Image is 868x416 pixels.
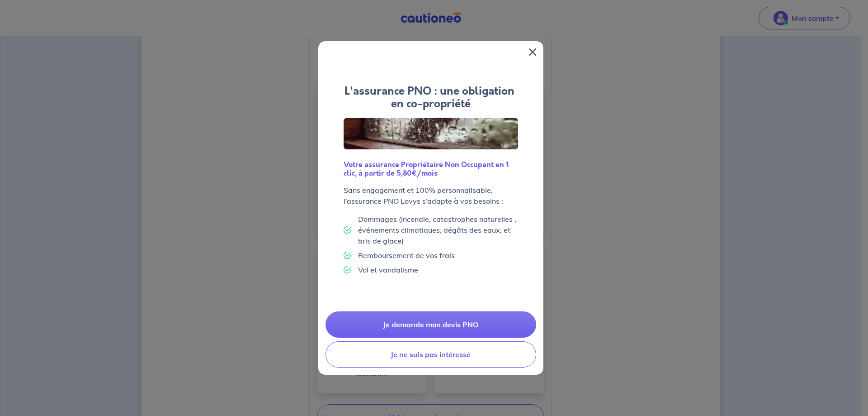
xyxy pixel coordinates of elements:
[525,45,540,59] button: Close
[325,311,536,338] a: Je demande mon devis PNO
[344,85,518,111] h4: L'assurance PNO : une obligation en co-propriété
[344,118,518,149] img: Logo Lovys
[344,185,518,206] p: Sans engagement et 100% personnalisable, l’assurance PNO Lovys s’adapte à vos besoins :
[325,341,536,368] button: Je ne suis pas intéressé
[358,264,418,275] p: Vol et vandalisme
[358,214,518,246] p: Dommages (Incendie, catastrophes naturelles , événements climatiques, dégâts des eaux, et bris de...
[344,160,518,177] h6: Votre assurance Propriétaire Non Occupant en 1 clic, à partir de 5,80€/mois
[358,250,455,261] p: Remboursement de vos frais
